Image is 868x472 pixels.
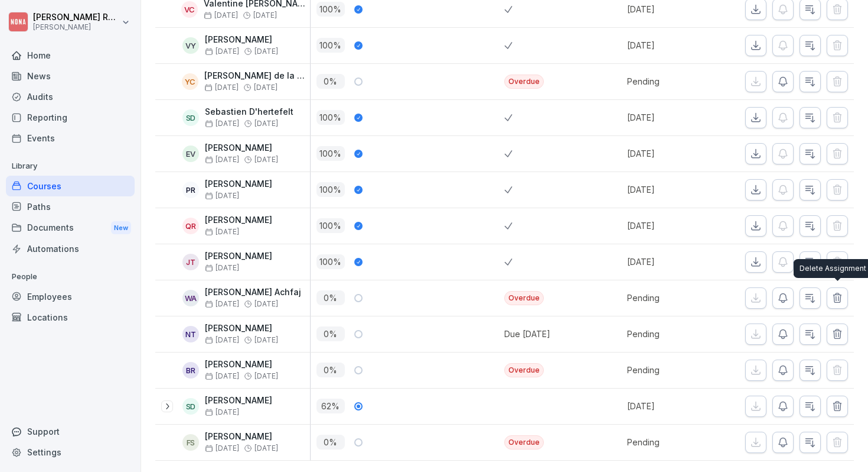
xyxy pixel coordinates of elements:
[254,156,278,164] span: [DATE]
[254,372,278,380] span: [DATE]
[627,364,718,376] p: Pending
[316,363,345,377] p: 0 %
[6,238,135,259] a: Automations
[205,336,239,344] span: [DATE]
[254,444,278,452] span: [DATE]
[316,146,345,161] p: 100 %
[182,218,199,234] div: QR
[627,3,718,15] p: [DATE]
[6,217,135,239] a: DocumentsNew
[205,156,239,164] span: [DATE]
[182,326,199,342] div: NT
[33,12,119,22] p: [PERSON_NAME] Raemaekers
[254,119,278,128] span: [DATE]
[182,254,199,270] div: JT
[205,396,272,406] p: [PERSON_NAME]
[205,408,239,416] span: [DATE]
[205,107,293,117] p: Sebastien D'hertefelt
[504,363,544,377] div: Overdue
[182,290,199,306] div: WA
[627,183,718,196] p: [DATE]
[254,300,278,308] span: [DATE]
[6,157,135,176] p: Library
[205,47,239,56] span: [DATE]
[316,326,345,341] p: 0 %
[316,38,345,53] p: 100 %
[182,146,199,162] div: EV
[205,300,239,308] span: [DATE]
[6,421,135,442] div: Support
[316,254,345,269] p: 100 %
[205,251,272,261] p: [PERSON_NAME]
[182,434,199,451] div: FS
[254,83,278,92] span: [DATE]
[6,176,135,196] a: Courses
[627,292,718,304] p: Pending
[33,23,119,31] p: [PERSON_NAME]
[205,432,278,442] p: [PERSON_NAME]
[504,435,544,450] div: Overdue
[205,372,239,380] span: [DATE]
[182,398,199,415] div: SD
[316,2,345,17] p: 100 %
[205,143,278,153] p: [PERSON_NAME]
[182,73,198,90] div: YC
[627,39,718,51] p: [DATE]
[182,182,199,198] div: PR
[504,291,544,305] div: Overdue
[205,192,239,200] span: [DATE]
[182,37,199,54] div: VY
[6,307,135,328] a: Locations
[6,267,135,286] p: People
[504,328,550,340] div: Due [DATE]
[627,400,718,412] p: [DATE]
[205,264,239,272] span: [DATE]
[6,286,135,307] a: Employees
[182,109,199,126] div: SD
[6,86,135,107] a: Audits
[205,215,272,225] p: [PERSON_NAME]
[627,147,718,160] p: [DATE]
[204,71,310,81] p: [PERSON_NAME] de la Calle
[627,219,718,232] p: [DATE]
[205,360,278,370] p: [PERSON_NAME]
[6,107,135,128] a: Reporting
[205,35,278,45] p: [PERSON_NAME]
[6,45,135,66] a: Home
[253,11,277,20] span: [DATE]
[6,128,135,148] a: Events
[6,217,135,239] div: Documents
[254,47,278,56] span: [DATE]
[316,110,345,125] p: 100 %
[316,74,345,89] p: 0 %
[111,221,131,235] div: New
[204,83,239,92] span: [DATE]
[205,179,272,189] p: [PERSON_NAME]
[205,228,239,236] span: [DATE]
[205,324,278,334] p: [PERSON_NAME]
[504,75,544,89] div: Overdue
[316,435,345,450] p: 0 %
[316,399,345,413] p: 62 %
[181,1,198,18] div: VC
[6,196,135,217] a: Paths
[627,111,718,124] p: [DATE]
[627,75,718,88] p: Pending
[182,362,199,379] div: BR
[6,442,135,463] a: Settings
[6,66,135,86] a: News
[205,444,239,452] span: [DATE]
[205,119,239,128] span: [DATE]
[627,256,718,268] p: [DATE]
